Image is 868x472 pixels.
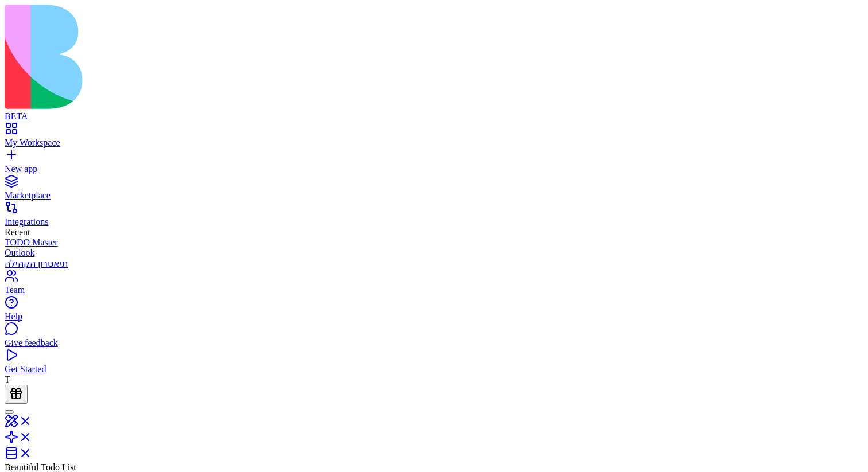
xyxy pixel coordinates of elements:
div: Help [5,311,863,322]
div: My Workspace [5,138,863,148]
a: Integrations [5,206,863,227]
a: My Workspace [5,127,863,148]
span: Beautiful Todo List [5,462,76,472]
a: Team [5,275,863,295]
div: Give feedback [5,338,863,348]
a: Help [5,301,863,322]
a: Get Started [5,354,863,375]
a: TODO Master [5,237,863,248]
div: BETA [5,111,863,122]
a: Marketplace [5,180,863,201]
div: New app [5,164,863,174]
a: New app [5,154,863,174]
a: Give feedback [5,327,863,348]
span: T [5,375,10,384]
div: Team [5,285,863,295]
a: Outlook [5,248,863,258]
a: תיאטרון הקהילה [5,258,863,269]
img: logo [5,5,466,109]
div: Get Started [5,364,863,375]
span: Recent [5,227,30,237]
div: Marketplace [5,190,863,201]
div: Integrations [5,217,863,227]
a: BETA [5,101,863,122]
